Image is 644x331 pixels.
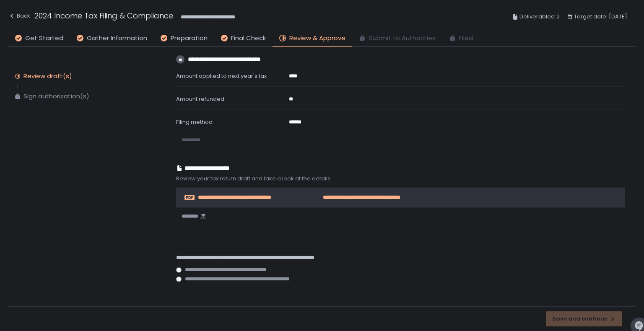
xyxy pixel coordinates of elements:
[171,33,208,43] span: Preparation
[8,10,30,24] button: Back
[23,72,72,80] div: Review draft(s)
[231,33,266,43] span: Final Check
[87,33,147,43] span: Gather Information
[176,95,224,103] span: Amount refunded
[176,118,213,126] span: Filing method
[176,72,267,80] span: Amount applied to next year's tax
[23,92,89,100] div: Sign authorization(s)
[8,11,30,21] div: Back
[176,175,627,182] span: Review your tax return draft and take a look at the details
[289,33,345,43] span: Review & Approve
[25,33,63,43] span: Get Started
[574,12,627,22] span: Target date: [DATE]
[369,33,436,43] span: Submit to Authorities
[519,12,560,22] span: Deliverables: 2
[34,10,173,21] h1: 2024 Income Tax Filing & Compliance
[459,33,473,43] span: Filed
